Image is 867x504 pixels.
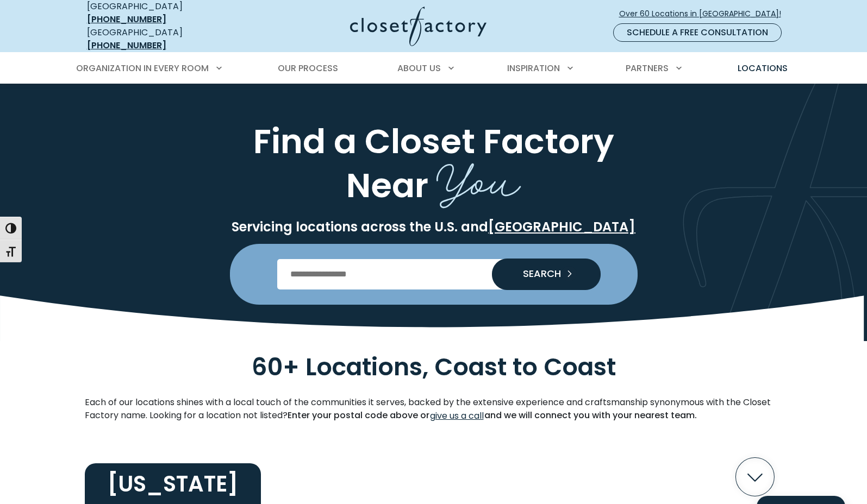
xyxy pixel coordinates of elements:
a: Schedule a Free Consultation [613,23,782,42]
span: Near [346,161,428,209]
span: Partners [626,62,669,74]
a: Over 60 Locations in [GEOGRAPHIC_DATA]! [619,4,790,23]
span: Locations [738,62,788,74]
img: Closet Factory Logo [350,7,486,46]
span: Find a Closet Factory [253,117,614,165]
span: You [436,141,521,212]
span: About Us [397,62,441,74]
a: [GEOGRAPHIC_DATA] [488,218,635,236]
div: [GEOGRAPHIC_DATA] [87,26,245,52]
input: Enter Postal Code [277,259,590,289]
a: [PHONE_NUMBER] [87,39,166,52]
span: SEARCH [514,269,561,279]
a: [PHONE_NUMBER] [87,13,166,26]
nav: Primary Menu [68,53,799,84]
button: Search our Nationwide Locations [492,259,601,290]
strong: Enter your postal code above or and we will connect you with your nearest team. [288,409,697,421]
p: Each of our locations shines with a local touch of the communities it serves, backed by the exten... [85,396,783,423]
span: 60+ Locations, Coast to Coast [252,350,616,384]
span: Organization in Every Room [76,62,209,74]
p: Servicing locations across the U.S. and [85,219,783,235]
span: Our Process [278,62,338,74]
span: Inspiration [507,62,560,74]
span: Over 60 Locations in [GEOGRAPHIC_DATA]! [619,8,790,20]
a: give us a call [429,409,484,423]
